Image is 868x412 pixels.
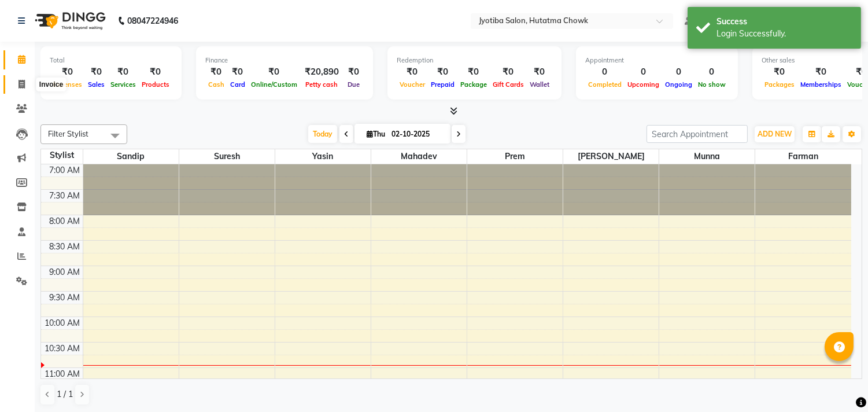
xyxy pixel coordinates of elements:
[205,80,227,89] span: Cash
[179,149,275,164] span: Suresh
[716,16,852,28] div: Success
[695,80,729,89] span: No show
[41,149,83,161] div: Stylist
[50,56,172,65] div: Total
[457,65,490,79] div: ₹0
[625,80,662,89] span: Upcoming
[762,65,797,79] div: ₹0
[47,190,83,202] div: 7:30 AM
[57,388,73,400] span: 1 / 1
[127,5,178,37] b: 08047224946
[428,80,457,89] span: Prepaid
[397,65,428,79] div: ₹0
[308,125,337,143] span: Today
[248,65,300,79] div: ₹0
[43,368,83,380] div: 11:00 AM
[47,266,83,278] div: 9:00 AM
[47,241,83,253] div: 8:30 AM
[227,80,248,89] span: Card
[797,65,844,79] div: ₹0
[563,149,659,164] span: [PERSON_NAME]
[205,65,227,79] div: ₹0
[659,149,755,164] span: Munna
[108,65,139,79] div: ₹0
[303,80,341,89] span: Petty cash
[275,149,371,164] span: yasin
[527,80,552,89] span: Wallet
[343,65,364,79] div: ₹0
[625,65,662,79] div: 0
[85,65,108,79] div: ₹0
[29,5,109,37] img: logo
[467,149,563,164] span: prem
[139,80,172,89] span: Products
[762,80,797,89] span: Packages
[490,80,527,89] span: Gift Cards
[43,317,83,329] div: 10:00 AM
[716,28,852,40] div: Login Successfully.
[345,80,363,89] span: Due
[300,65,343,79] div: ₹20,890
[647,125,748,143] input: Search Appointment
[428,65,457,79] div: ₹0
[388,126,446,143] input: 2025-10-02
[227,65,248,79] div: ₹0
[758,130,792,138] span: ADD NEW
[50,65,85,79] div: ₹0
[364,130,388,138] span: Thu
[457,80,490,89] span: Package
[48,129,88,138] span: Filter Stylist
[755,126,795,142] button: ADD NEW
[797,80,844,89] span: Memberships
[205,56,364,65] div: Finance
[585,65,625,79] div: 0
[248,80,300,89] span: Online/Custom
[36,78,66,91] div: Invoice
[585,56,729,65] div: Appointment
[83,149,179,164] span: Sandip
[108,80,139,89] span: Services
[755,149,851,164] span: Farman
[85,80,108,89] span: Sales
[527,65,552,79] div: ₹0
[662,80,695,89] span: Ongoing
[47,292,83,304] div: 9:30 AM
[47,164,83,176] div: 7:00 AM
[43,343,83,355] div: 10:30 AM
[47,215,83,227] div: 8:00 AM
[585,80,625,89] span: Completed
[490,65,527,79] div: ₹0
[662,65,695,79] div: 0
[371,149,467,164] span: mahadev
[397,80,428,89] span: Voucher
[397,56,552,65] div: Redemption
[139,65,172,79] div: ₹0
[695,65,729,79] div: 0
